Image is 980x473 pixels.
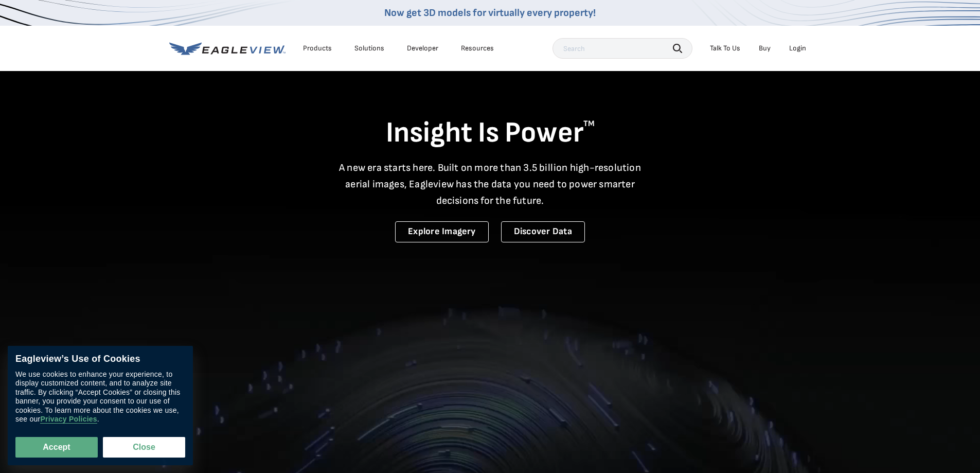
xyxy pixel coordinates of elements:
[15,370,185,424] div: We use cookies to enhance your experience, to display customized content, and to analyze site tra...
[395,221,489,242] a: Explore Imagery
[710,44,740,53] div: Talk To Us
[15,437,98,458] button: Accept
[501,221,585,242] a: Discover Data
[15,354,185,365] div: Eagleview’s Use of Cookies
[583,119,595,129] sup: TM
[461,44,494,53] div: Resources
[103,437,185,458] button: Close
[407,44,438,53] a: Developer
[384,7,596,19] a: Now get 3D models for virtually every property!
[169,115,811,151] h1: Insight Is Power
[789,44,806,53] div: Login
[333,160,648,209] p: A new era starts here. Built on more than 3.5 billion high-resolution aerial images, Eagleview ha...
[759,44,771,53] a: Buy
[40,415,97,424] a: Privacy Policies
[553,38,692,59] input: Search
[303,44,332,53] div: Products
[354,44,384,53] div: Solutions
